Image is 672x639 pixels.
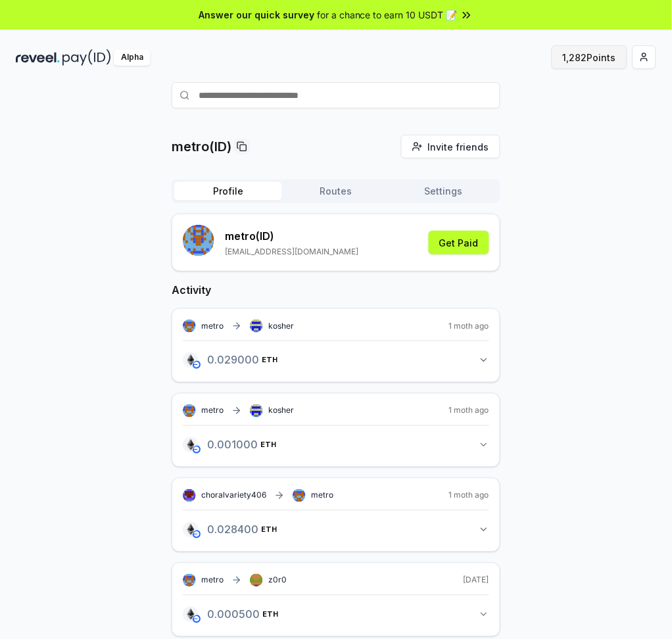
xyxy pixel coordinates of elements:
[193,361,201,369] img: base-network.png
[193,615,201,623] img: base-network.png
[260,441,276,449] span: ETH
[172,282,500,298] h2: Activity
[317,8,458,22] span: for a chance to earn 10 USDT 📝
[390,182,498,201] button: Settings
[16,49,60,66] img: reveel_dark
[183,434,489,456] button: 0.001000ETH
[183,603,489,626] button: 0.000500ETH
[172,137,231,156] p: metro(ID)
[62,49,111,66] img: pay_id
[449,321,489,331] span: 1 moth ago
[429,231,489,254] button: Get Paid
[225,247,358,257] p: [EMAIL_ADDRESS][DOMAIN_NAME]
[428,140,489,154] span: Invite friends
[268,575,287,586] span: z0r0
[225,228,358,244] p: metro (ID)
[449,490,489,501] span: 1 moth ago
[183,352,199,368] img: logo.png
[401,135,500,158] button: Invite friends
[282,182,390,201] button: Routes
[464,575,489,586] span: [DATE]
[183,349,489,371] button: 0.029000ETH
[183,437,199,453] img: logo.png
[201,406,224,416] span: metro
[183,522,199,538] img: logo.png
[268,406,294,416] span: kosher
[114,49,151,66] div: Alpha
[311,490,333,501] span: metro
[193,531,201,538] img: base-network.png
[201,321,224,331] span: metro
[183,607,199,623] img: logo.png
[174,182,282,201] button: Profile
[201,490,266,501] span: choralvariety406
[552,45,627,69] button: 1,282Points
[199,8,314,22] span: Answer our quick survey
[268,321,294,331] span: kosher
[193,446,201,454] img: base-network.png
[449,406,489,416] span: 1 moth ago
[183,519,489,541] button: 0.028400ETH
[201,575,224,586] span: metro
[262,356,277,364] span: ETH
